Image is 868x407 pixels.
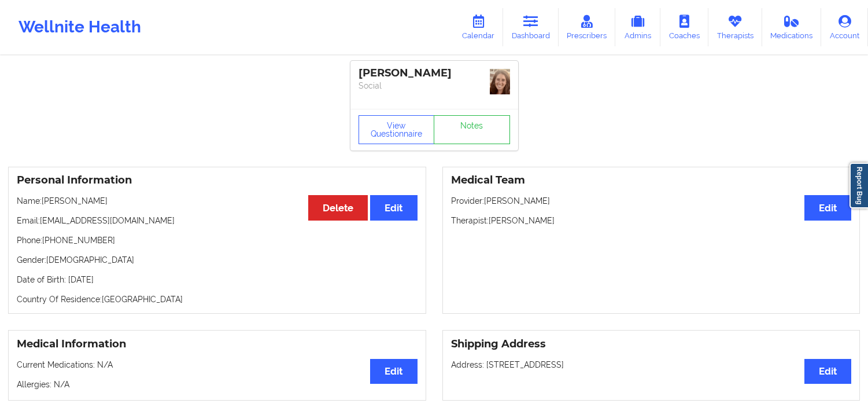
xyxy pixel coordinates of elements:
img: DiPietro_photo.png [490,69,510,94]
p: Provider: [PERSON_NAME] [451,195,852,207]
button: Delete [308,195,368,220]
p: Allergies: N/A [17,379,418,390]
p: Current Medications: N/A [17,359,418,371]
p: Name: [PERSON_NAME] [17,195,418,207]
p: Phone: [PHONE_NUMBER] [17,234,418,246]
button: View Questionnaire [359,115,435,144]
p: Address: [STREET_ADDRESS] [451,359,852,371]
p: Email: [EMAIL_ADDRESS][DOMAIN_NAME] [17,215,418,226]
p: Country Of Residence: [GEOGRAPHIC_DATA] [17,294,418,305]
a: Prescribers [559,8,616,46]
p: Social [359,80,510,91]
a: Medications [762,8,822,46]
button: Edit [804,195,851,220]
div: [PERSON_NAME] [359,67,510,80]
p: Date of Birth: [DATE] [17,274,418,285]
p: Therapist: [PERSON_NAME] [451,215,852,226]
a: Account [821,8,868,46]
h3: Medical Information [17,338,418,351]
p: Gender: [DEMOGRAPHIC_DATA] [17,254,418,266]
button: Edit [370,195,417,220]
a: Therapists [708,8,762,46]
h3: Personal Information [17,174,418,187]
a: Admins [615,8,660,46]
button: Edit [804,359,851,384]
a: Report Bug [849,163,868,208]
h3: Medical Team [451,174,852,187]
a: Coaches [660,8,708,46]
button: Edit [370,359,417,384]
a: Notes [434,115,510,144]
a: Dashboard [503,8,559,46]
a: Calendar [453,8,503,46]
h3: Shipping Address [451,338,852,351]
